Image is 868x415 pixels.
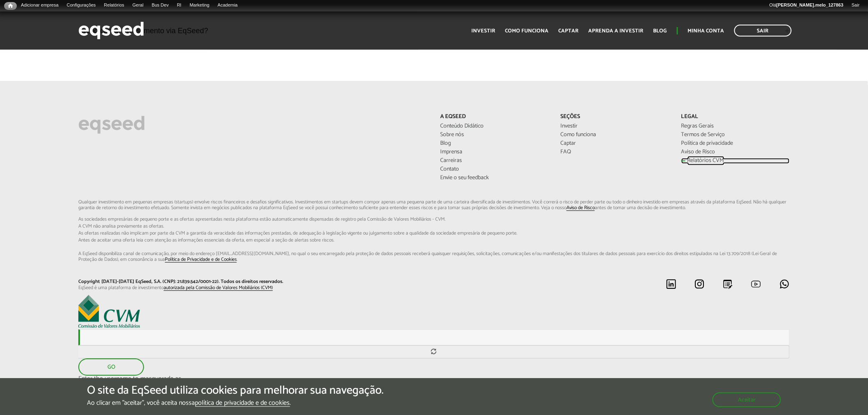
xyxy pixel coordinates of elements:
[128,2,148,9] a: Geral
[589,28,644,34] a: Aprenda a investir
[78,20,144,41] img: EqSeed
[165,257,237,262] a: Política de Privacidade e de Cookies
[561,114,669,121] p: Seções
[566,205,595,211] a: Aviso de Risco
[78,199,789,262] p: Qualquer investimento em pequenas empresas (startups) envolve riscos financeiros e desafios signi...
[148,2,173,9] a: Bus Dev
[78,231,789,236] span: As ofertas realizadas não implicam por parte da CVM a garantia da veracidade das informações p...
[8,3,13,9] span: Início
[440,166,548,172] a: Contato
[185,2,213,9] a: Marketing
[723,279,733,289] img: blog.svg
[440,141,548,146] a: Blog
[78,295,140,328] img: EqSeed é uma plataforma de investimento autorizada pela Comissão de Valores Mobiliários (CVM)
[78,376,789,382] div: Enter the username to masquerade as.
[653,28,667,34] a: Blog
[681,114,790,121] p: Legal
[78,114,145,136] img: EqSeed Logo
[561,123,669,129] a: Investir
[765,2,848,9] a: Olá[PERSON_NAME].melo_127863
[78,279,428,285] p: Copyright [DATE]-[DATE] EqSeed, S.A. (CNPJ: 21.839.542/0001-22). Todos os direitos reservados.
[78,285,428,291] p: EqSeed é uma plataforma de investimento
[505,28,549,34] a: Como funciona
[87,384,384,397] h5: O site da EqSeed utiliza cookies para melhorar sua navegação.
[777,2,844,7] strong: [PERSON_NAME].melo_127863
[734,25,792,36] a: Sair
[87,399,384,407] p: Ao clicar em "aceitar", você aceita nossa .
[17,2,63,9] a: Adicionar empresa
[173,2,185,9] a: RI
[666,279,676,289] img: linkedin.svg
[561,141,669,146] a: Captar
[78,238,789,243] span: Antes de aceitar uma oferta leia com atenção as informações essenciais da oferta, em especial...
[713,392,781,407] button: Aceitar
[63,2,100,9] a: Configurações
[779,279,790,289] img: whatsapp.svg
[440,114,548,121] p: A EqSeed
[440,149,548,155] a: Imprensa
[440,175,548,181] a: Envie o seu feedback
[559,28,579,34] a: Captar
[694,279,705,289] img: instagram.svg
[847,2,864,9] a: Sair
[440,132,548,138] a: Sobre nós
[561,149,669,155] a: FAQ
[751,279,761,289] img: youtube.svg
[472,28,496,34] a: Investir
[681,123,790,129] a: Regras Gerais
[681,132,790,138] a: Termos de Serviço
[681,158,790,164] a: Relatórios CVM
[440,123,548,129] a: Conteúdo Didático
[440,158,548,164] a: Carreiras
[681,141,790,146] a: Política de privacidade
[195,400,290,407] a: política de privacidade e de cookies
[164,285,273,291] a: autorizada pela Comissão de Valores Mobiliários (CVM)
[214,2,242,9] a: Academia
[78,217,789,222] span: As sociedades empresárias de pequeno porte e as ofertas apresentadas nesta plataforma estão aut...
[4,2,17,10] a: Início
[688,28,724,34] a: Minha conta
[78,224,789,229] span: A CVM não analisa previamente as ofertas.
[100,2,128,9] a: Relatórios
[561,132,669,138] a: Como funciona
[78,358,144,376] button: Go
[681,149,790,155] a: Aviso de Risco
